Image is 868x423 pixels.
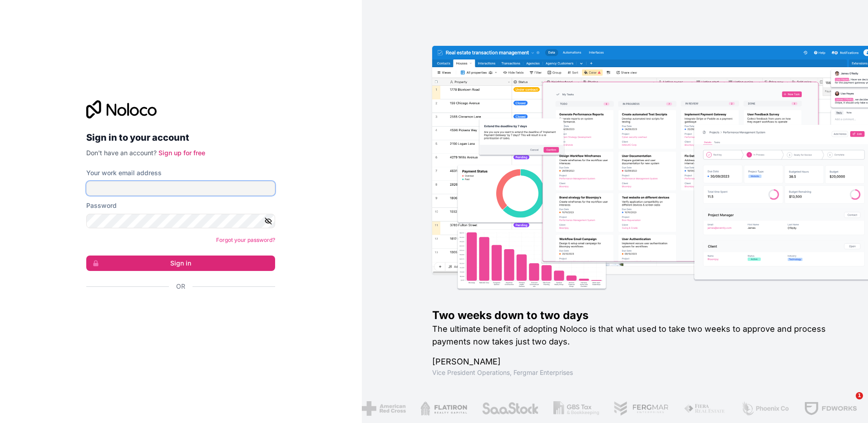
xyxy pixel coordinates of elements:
[420,401,467,416] img: /assets/flatiron-C8eUkumj.png
[86,256,275,271] button: Sign in
[86,149,157,157] span: Don't have an account?
[176,282,185,291] span: Or
[158,149,205,157] a: Sign up for free
[614,401,669,416] img: /assets/fergmar-CudnrXN5.png
[86,214,275,228] input: Password
[82,301,272,321] iframe: Sign in with Google Button
[837,392,859,414] iframe: Intercom live chat
[86,181,275,196] input: Email address
[432,308,839,323] h1: Two weeks down to two days
[432,368,839,377] h1: Vice President Operations , Fergmar Enterprises
[86,168,162,177] label: Your work email address
[804,401,857,416] img: /assets/fdworks-Bi04fVtw.png
[482,401,539,416] img: /assets/saastock-C6Zbiodz.png
[740,401,789,416] img: /assets/phoenix-BREaitsQ.png
[86,129,275,146] h2: Sign in to your account
[432,355,839,368] h1: [PERSON_NAME]
[216,236,275,243] a: Forgot your password?
[361,401,405,416] img: /assets/american-red-cross-BAupjrZR.png
[856,392,863,399] span: 1
[86,201,117,210] label: Password
[683,401,726,416] img: /assets/fiera-fwj2N5v4.png
[432,323,839,348] h2: The ultimate benefit of adopting Noloco is that what used to take two weeks to approve and proces...
[553,401,599,416] img: /assets/gbstax-C-GtDUiK.png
